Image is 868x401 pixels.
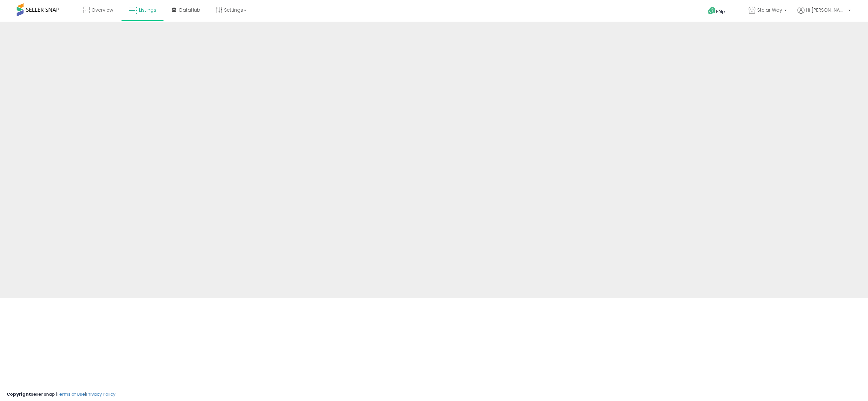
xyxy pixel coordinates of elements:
span: Listings [139,7,156,13]
span: Hi [PERSON_NAME] [806,7,846,13]
a: Hi [PERSON_NAME] [797,7,851,22]
a: Help [703,2,738,22]
span: Stelar Way [757,7,782,13]
span: Help [716,9,725,14]
span: DataHub [179,7,200,13]
i: Get Help [708,7,716,15]
span: Overview [91,7,113,13]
